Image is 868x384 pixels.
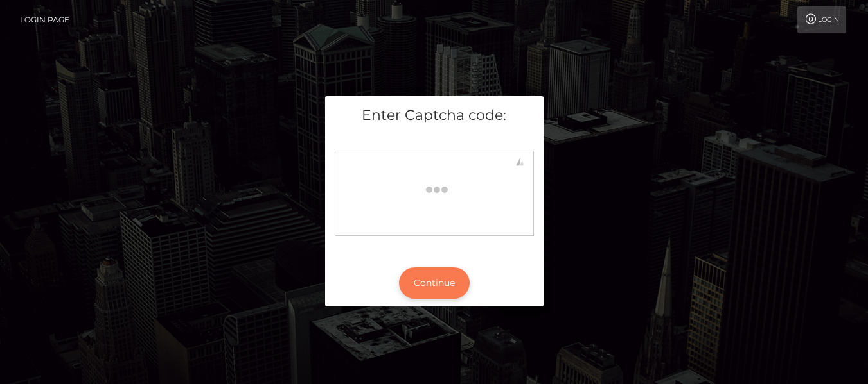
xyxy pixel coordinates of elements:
a: Login [797,6,846,33]
a: Login Page [20,6,69,33]
h5: Enter Captcha code: [335,106,534,126]
img: ABlTRDBqduKAwAAAABJRU5ErkJggg== [179,5,190,15]
div: Captcha widget loading... [335,151,534,236]
button: Continue [399,267,470,299]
